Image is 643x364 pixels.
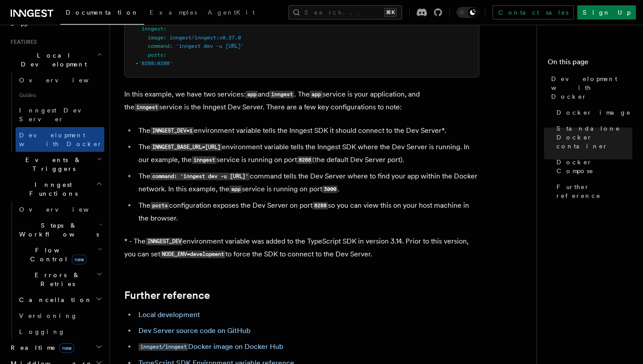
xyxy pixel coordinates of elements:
[138,342,284,351] a: inngest/inngestDocker image on Docker Hub
[142,26,163,32] span: inngest
[16,217,104,242] button: Steps & Workflows
[19,312,78,319] span: Versioning
[556,158,632,175] span: Docker Compose
[7,47,104,72] button: Local Development
[16,308,104,324] a: Versioning
[16,127,104,152] a: Development with Docker
[493,5,574,19] a: Contact sales
[269,91,294,98] code: inngest
[7,72,104,152] div: Local Development
[16,242,104,267] button: Flow Controlnew
[553,179,632,204] a: Further reference
[553,105,632,120] a: Docker image
[144,3,202,24] a: Examples
[136,199,479,225] li: The configuration exposes the Dev Server on port so you can view this on your host machine in the...
[577,5,636,19] a: Sign Up
[16,324,104,340] a: Logging
[16,72,104,88] a: Overview
[384,8,397,17] kbd: ⌘K
[163,35,166,41] span: :
[148,52,163,58] span: ports
[16,267,104,292] button: Errors & Retries
[150,202,169,209] code: ports
[160,251,225,258] code: NODE_ENV=development
[72,255,87,264] span: new
[192,156,217,164] code: inngest
[7,343,74,352] span: Realtime
[556,182,632,200] span: Further reference
[7,340,104,356] button: Realtimenew
[548,57,632,71] h4: On this page
[138,60,173,66] span: '8288:8288'
[16,292,104,308] button: Cancellation
[312,202,328,209] code: 8288
[124,235,479,261] p: * - The environment variable was added to the TypeScript SDK in version 3.14. Prior to this versi...
[7,39,37,46] span: Features
[556,124,632,151] span: Standalone Docker container
[551,74,632,101] span: Development with Docker
[322,186,338,193] code: 3000
[148,43,170,49] span: command
[148,35,163,41] span: image
[19,132,103,147] span: Development with Docker
[288,5,402,19] button: Search...⌘K
[7,180,96,198] span: Inngest Functions
[138,343,188,351] code: inngest/inngest
[163,26,166,32] span: :
[19,77,110,84] span: Overview
[170,35,241,41] span: inngest/inngest:v0.27.0
[16,201,104,217] a: Overview
[245,91,258,98] code: app
[19,107,95,123] span: Inngest Dev Server
[124,289,210,302] a: Further reference
[146,238,183,245] code: INNGEST_DEV
[16,295,92,304] span: Cancellation
[7,152,104,177] button: Events & Triggers
[19,328,65,335] span: Logging
[7,51,97,69] span: Local Development
[16,102,104,127] a: Inngest Dev Server
[7,177,104,201] button: Inngest Functions
[136,124,479,137] li: The environment variable tells the Inngest SDK it should connect to the Dev Server*.
[553,154,632,179] a: Docker Compose
[7,155,97,173] span: Events & Triggers
[150,143,222,151] code: INNGEST_BASE_URL=[URL]
[16,271,96,288] span: Errors & Retries
[66,9,139,16] span: Documentation
[60,3,144,25] a: Documentation
[208,9,255,16] span: AgentKit
[16,246,98,263] span: Flow Control
[176,43,244,49] span: 'inngest dev -u [URL]'
[59,343,74,353] span: new
[548,71,632,105] a: Development with Docker
[138,326,251,335] a: Dev Server source code on GitHub
[310,91,322,98] code: app
[457,7,478,18] button: Toggle dark mode
[16,88,104,102] span: Guides
[202,3,260,24] a: AgentKit
[136,141,479,167] li: The environment variable tells the Inngest SDK where the Dev Server is running. In our example, t...
[553,120,632,154] a: Standalone Docker container
[124,88,479,114] p: In this example, we have two services: and . The service is your application, and the service is ...
[150,173,250,180] code: command: 'inngest dev -u [URL]'
[150,9,197,16] span: Examples
[229,186,242,193] code: app
[16,221,99,239] span: Steps & Workflows
[297,156,312,164] code: 8288
[134,104,159,111] code: inngest
[136,170,479,196] li: The command tells the Dev Server where to find your app within the Docker network. In this exampl...
[7,201,104,340] div: Inngest Functions
[135,60,138,66] span: -
[163,52,166,58] span: :
[170,43,173,49] span: :
[556,108,631,117] span: Docker image
[150,127,194,135] code: INNGEST_DEV=1
[19,206,110,213] span: Overview
[138,310,200,319] a: Local development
